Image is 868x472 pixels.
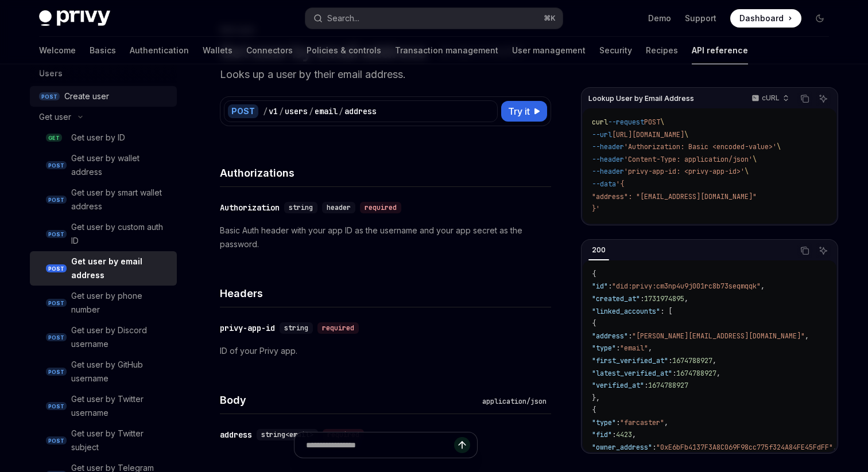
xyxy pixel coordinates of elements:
[30,107,177,127] button: Toggle Get user section
[592,167,624,176] span: --header
[684,130,688,139] span: \
[263,106,268,117] div: /
[592,180,616,189] span: --data
[592,307,660,316] span: "linked_accounts"
[30,251,177,286] a: POSTGet user by email address
[339,106,343,117] div: /
[592,418,616,427] span: "type"
[685,13,716,24] a: Support
[46,264,67,273] span: POST
[612,130,684,139] span: [URL][DOMAIN_NAME]
[745,89,794,108] button: cURL
[501,101,547,122] button: Try it
[30,320,177,354] a: POSTGet user by Discord username
[616,344,620,353] span: :
[90,37,116,64] a: Basics
[220,286,551,301] h4: Headers
[730,9,801,28] a: Dashboard
[317,322,359,334] div: required
[805,331,809,341] span: ,
[30,217,177,251] a: POSTGet user by custom auth ID
[71,289,170,317] div: Get user by phone number
[30,389,177,423] a: POSTGet user by Twitter username
[71,151,170,179] div: Get user by wallet address
[512,37,586,64] a: User management
[46,333,67,342] span: POST
[130,37,189,64] a: Authentication
[323,429,364,440] div: required
[309,106,313,117] div: /
[30,423,177,458] a: POSTGet user by Twitter subject
[46,230,67,239] span: POST
[395,37,498,64] a: Transaction management
[592,430,612,439] span: "fid"
[739,13,784,24] span: Dashboard
[644,381,648,390] span: :
[588,243,609,257] div: 200
[478,396,551,407] div: application/json
[648,381,688,390] span: 1674788927
[327,11,359,25] div: Search...
[592,319,596,328] span: {
[246,37,293,64] a: Connectors
[660,118,664,127] span: \
[39,110,71,124] div: Get user
[39,10,110,26] img: dark logo
[228,104,258,118] div: POST
[620,344,648,353] span: "email"
[592,344,616,353] span: "type"
[592,118,608,127] span: curl
[315,106,338,117] div: email
[608,282,612,291] span: :
[269,106,278,117] div: v1
[289,203,313,212] span: string
[592,204,600,213] span: }'
[612,282,761,291] span: "did:privy:cm3np4u9j001rc8b73seqmqqk"
[668,356,672,365] span: :
[71,131,125,145] div: Get user by ID
[46,436,67,445] span: POST
[816,91,831,106] button: Ask AI
[285,106,308,117] div: users
[692,37,748,64] a: API reference
[624,155,753,164] span: 'Content-Type: application/json'
[39,37,76,64] a: Welcome
[672,369,676,378] span: :
[612,430,616,439] span: :
[30,86,177,107] a: POSTCreate user
[71,358,170,385] div: Get user by GitHub username
[30,286,177,320] a: POSTGet user by phone number
[624,167,745,176] span: 'privy-app-id: <privy-app-id>'
[608,118,644,127] span: --request
[712,356,716,365] span: ,
[592,192,757,201] span: "address": "[EMAIL_ADDRESS][DOMAIN_NAME]"
[588,94,694,103] span: Lookup User by Email Address
[592,443,652,452] span: "owner_address"
[344,106,377,117] div: address
[640,294,644,303] span: :
[30,354,177,389] a: POSTGet user by GitHub username
[624,142,777,151] span: 'Authorization: Basic <encoded-value>'
[279,106,284,117] div: /
[46,402,67,411] span: POST
[220,392,478,408] h4: Body
[305,8,563,29] button: Open search
[307,37,381,64] a: Policies & controls
[220,429,252,440] div: address
[684,294,688,303] span: ,
[220,322,275,334] div: privy-app-id
[777,142,781,151] span: \
[616,430,632,439] span: 4423
[644,294,684,303] span: 1731974895
[592,381,644,390] span: "verified_at"
[592,356,668,365] span: "first_verified_at"
[616,418,620,427] span: :
[71,323,170,351] div: Get user by Discord username
[592,142,624,151] span: --header
[599,37,632,64] a: Security
[816,243,831,258] button: Ask AI
[592,369,672,378] span: "latest_verified_at"
[71,220,170,248] div: Get user by custom auth ID
[762,93,780,103] p: cURL
[508,104,530,118] span: Try it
